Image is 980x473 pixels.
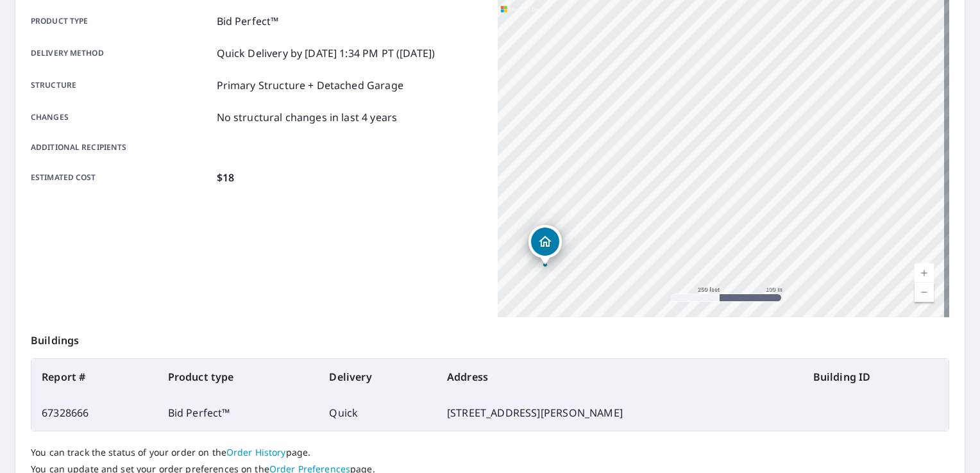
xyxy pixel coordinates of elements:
[31,359,158,395] th: Report #
[226,446,286,458] a: Order History
[31,78,212,93] p: Structure
[437,359,803,395] th: Address
[31,46,212,61] p: Delivery method
[217,170,234,185] p: $18
[217,13,279,29] p: Bid Perfect™
[319,359,436,395] th: Delivery
[437,395,803,431] td: [STREET_ADDRESS][PERSON_NAME]
[158,359,319,395] th: Product type
[31,13,212,29] p: Product type
[803,359,949,395] th: Building ID
[915,283,934,302] a: Current Level 17, Zoom Out
[915,263,934,283] a: Current Level 17, Zoom In
[217,46,435,61] p: Quick Delivery by [DATE] 1:34 PM PT ([DATE])
[31,317,949,358] p: Buildings
[217,78,403,93] p: Primary Structure + Detached Garage
[31,110,212,125] p: Changes
[158,395,319,431] td: Bid Perfect™
[319,395,436,431] td: Quick
[31,170,212,185] p: Estimated cost
[31,447,949,458] p: You can track the status of your order on the page.
[528,225,562,265] div: Dropped pin, building 1, Residential property, 118 Verbena Way Montgomery, TX 77316
[31,142,212,153] p: Additional recipients
[217,110,398,125] p: No structural changes in last 4 years
[31,395,158,431] td: 67328666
